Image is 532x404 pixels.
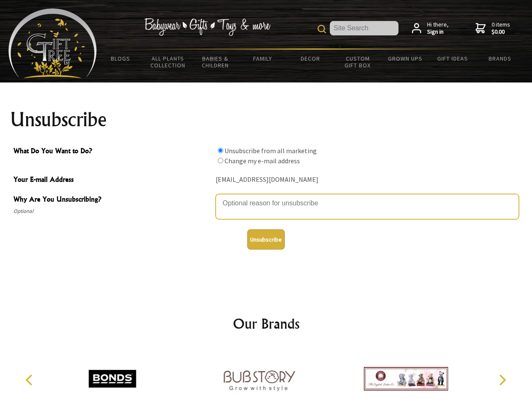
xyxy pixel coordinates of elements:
label: Unsubscribe from all marketing [225,146,317,155]
label: Change my e-mail address [225,157,300,165]
span: Why Are You Unsubscribing? [13,194,211,206]
a: Hi there,Sign in [412,21,449,36]
a: Babies & Children [192,50,239,74]
img: Babyware - Gifts - Toys and more... [8,8,97,78]
strong: Sign in [427,28,449,36]
a: Decor [286,50,334,67]
span: 0 items [492,21,510,36]
a: 0 items$0.00 [476,21,510,36]
span: Optional [13,206,211,216]
div: [EMAIL_ADDRESS][DOMAIN_NAME] [216,173,519,186]
img: product search [318,25,326,33]
textarea: Why Are You Unsubscribing? [216,194,519,219]
input: Site Search [330,21,398,35]
span: Your E-mail Address [13,174,211,186]
a: BLOGS [97,50,144,67]
input: What Do You Want to Do? [218,158,223,163]
button: Next [493,371,511,389]
span: What Do You Want to Do? [13,146,211,158]
a: Brands [476,50,524,67]
a: Gift Ideas [429,50,476,67]
input: What Do You Want to Do? [218,148,223,153]
span: Hi there, [427,21,449,36]
a: Custom Gift Box [334,50,382,74]
h2: Our Brands [17,314,516,334]
a: All Plants Collection [144,50,192,74]
a: Family [239,50,287,67]
strong: $0.00 [492,28,510,36]
img: Babywear - Gifts - Toys & more [144,18,270,36]
h1: Unsubscribe [10,109,522,130]
a: Grown Ups [381,50,429,67]
button: Unsubscribe [247,229,285,250]
button: Previous [21,371,40,389]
